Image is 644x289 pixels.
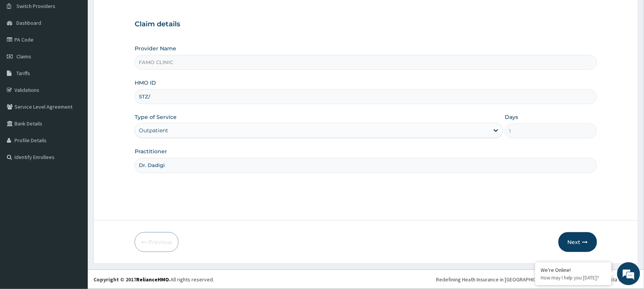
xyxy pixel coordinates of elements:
[16,53,31,60] span: Claims
[541,267,606,273] div: We're Online!
[135,232,179,252] button: Previous
[16,19,41,26] span: Dashboard
[541,275,606,281] p: How may I help you today?
[135,113,177,121] label: Type of Service
[139,127,168,134] div: Outpatient
[135,79,156,87] label: HMO ID
[135,148,167,155] label: Practitioner
[40,43,128,53] div: Chat with us now
[559,232,597,252] button: Next
[135,45,176,52] label: Provider Name
[135,20,597,29] h3: Claim details
[135,158,597,173] input: Enter Name
[125,4,143,22] div: Minimize live chat window
[44,96,105,173] span: We're online!
[505,113,518,121] label: Days
[136,276,169,283] a: RelianceHMO
[135,89,597,104] input: Enter HMO ID
[14,38,31,57] img: d_794563401_company_1708531726252_794563401
[16,3,55,10] span: Switch Providers
[16,70,30,77] span: Tariffs
[436,276,638,283] div: Redefining Heath Insurance in [GEOGRAPHIC_DATA] using Telemedicine and Data Science!
[88,270,644,289] footer: All rights reserved.
[93,276,171,283] strong: Copyright © 2017 .
[4,208,145,235] textarea: Type your message and hit 'Enter'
